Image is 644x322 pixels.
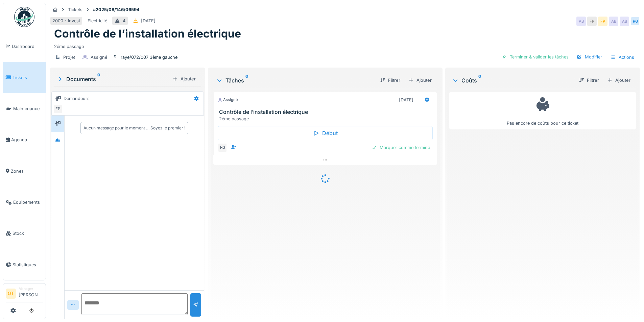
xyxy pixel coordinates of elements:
[218,97,238,103] div: Assigné
[19,286,43,301] li: [PERSON_NAME]
[123,18,125,24] div: 4
[3,187,46,218] a: Équipements
[620,17,629,26] div: AB
[14,7,34,27] img: Badge_color-CXgf-gQk.svg
[3,62,46,93] a: Tickets
[63,54,75,60] div: Projet
[68,6,82,13] div: Tickets
[245,76,248,84] sup: 0
[53,104,63,114] div: FP
[64,95,90,102] div: Demandeurs
[576,76,602,85] div: Filtrer
[3,124,46,155] a: Agenda
[3,93,46,124] a: Maintenance
[630,17,640,26] div: RG
[604,76,633,85] div: Ajouter
[11,168,43,174] span: Zones
[406,76,434,85] div: Ajouter
[54,27,241,40] h1: Contrôle de l’installation électrique
[452,76,573,84] div: Coûts
[377,76,403,85] div: Filtrer
[13,262,43,268] span: Statistiques
[13,74,43,81] span: Tickets
[478,76,481,84] sup: 0
[399,97,413,103] div: [DATE]
[3,155,46,187] a: Zones
[499,52,571,61] div: Terminer & valider les tâches
[12,43,43,50] span: Dashboard
[88,18,107,24] div: Electricité
[90,6,142,13] strong: #2025/08/146/06594
[13,230,43,237] span: Stock
[13,105,43,112] span: Maintenance
[6,286,43,302] a: OT Manager[PERSON_NAME]
[19,286,43,291] div: Manager
[574,52,605,61] div: Modifier
[52,18,80,24] div: 2000 - Invest
[218,126,432,140] div: Début
[218,143,227,152] div: RG
[141,18,156,24] div: [DATE]
[13,199,43,205] span: Équipements
[11,137,43,143] span: Agenda
[3,31,46,62] a: Dashboard
[219,109,434,115] h3: Contrôle de l’installation électrique
[91,54,107,60] div: Assigné
[170,74,198,83] div: Ajouter
[369,143,433,152] div: Marquer comme terminé
[598,17,607,26] div: FP
[121,54,177,60] div: raye/072/007 3ème gauche
[97,75,100,83] sup: 0
[219,116,434,122] div: 2éme passage
[84,125,185,131] div: Aucun message pour le moment … Soyez le premier !
[6,289,16,299] li: OT
[3,218,46,249] a: Stock
[587,17,597,26] div: FP
[607,52,637,62] div: Actions
[54,41,636,50] div: 2éme passage
[57,75,170,83] div: Documents
[576,17,586,26] div: AB
[454,95,631,126] div: Pas encore de coûts pour ce ticket
[3,249,46,280] a: Statistiques
[609,17,618,26] div: AB
[216,76,374,84] div: Tâches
